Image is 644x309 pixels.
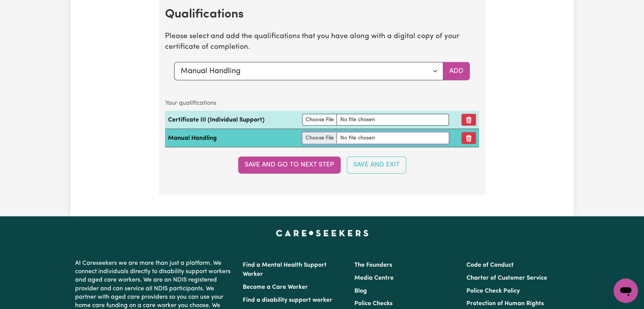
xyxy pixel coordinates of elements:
button: Save and Exit [347,157,406,173]
a: The Founders [354,262,392,268]
button: Add selected qualification [443,62,470,80]
a: Find a Mental Health Support Worker [243,262,327,277]
a: Become a Care Worker [243,284,308,290]
a: Careseekers home page [276,230,368,236]
td: Certificate III (Individual Support) [165,111,299,129]
td: Manual Handling [165,129,299,147]
a: Police Checks [354,301,392,307]
button: Remove qualification [461,114,476,126]
a: Protection of Human Rights [466,301,544,307]
button: Save and go to next step [238,157,341,173]
a: Media Centre [354,275,394,281]
h2: Qualifications [165,7,479,22]
a: Blog [354,288,367,294]
button: Remove qualification [461,132,476,144]
a: Code of Conduct [466,262,514,268]
a: Police Check Policy [466,288,520,294]
p: Please select and add the qualifications that you have along with a digital copy of your certific... [165,31,479,53]
caption: Your qualifications [165,96,479,111]
a: Charter of Customer Service [466,275,547,281]
iframe: Button to launch messaging window [614,279,638,303]
a: Find a disability support worker [243,297,332,303]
